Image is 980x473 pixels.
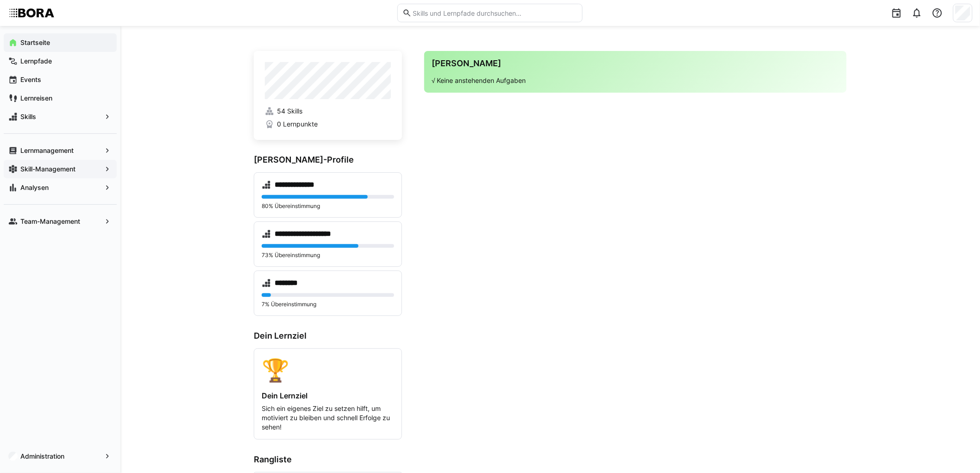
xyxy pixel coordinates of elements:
[254,155,402,165] h3: [PERSON_NAME]-Profile
[277,107,302,116] span: 54 Skills
[277,120,318,129] span: 0 Lernpunkte
[262,404,394,432] p: Sich ein eigenes Ziel zu setzen hilft, um motiviert zu bleiben und schnell Erfolge zu sehen!
[262,301,394,308] p: 7% Übereinstimmung
[412,9,578,17] input: Skills und Lernpfade durchsuchen…
[432,76,839,85] p: √ Keine anstehenden Aufgaben
[262,391,394,400] h4: Dein Lernziel
[262,202,394,210] p: 80% Übereinstimmung
[265,107,391,116] a: 54 Skills
[432,58,839,69] h3: [PERSON_NAME]
[254,454,402,465] h3: Rangliste
[262,252,394,259] p: 73% Übereinstimmung
[262,356,394,384] div: 🏆
[254,331,402,341] h3: Dein Lernziel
